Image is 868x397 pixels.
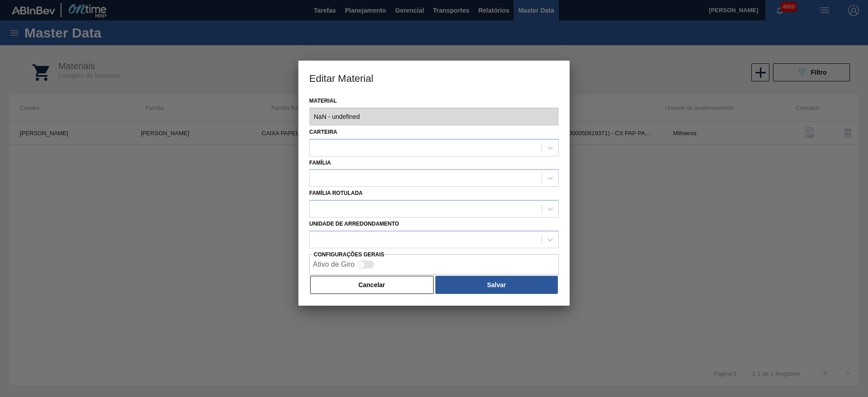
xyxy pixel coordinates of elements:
[309,160,331,166] label: Família
[309,95,559,108] label: Material
[313,260,354,268] label: Ativo de Giro
[309,221,399,227] label: Unidade de arredondamento
[435,276,558,294] button: Salvar
[314,251,384,258] label: Configurações Gerais
[309,190,363,196] label: Família Rotulada
[309,129,337,135] label: Carteira
[298,61,570,95] h3: Editar Material
[310,276,434,294] button: Cancelar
